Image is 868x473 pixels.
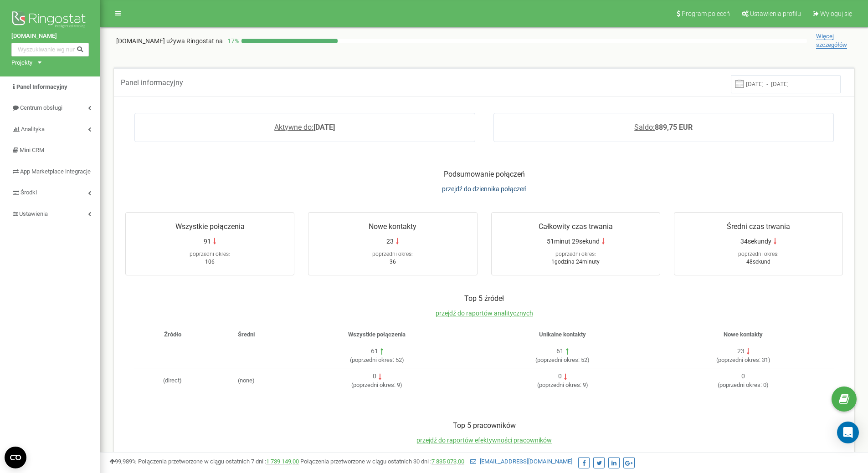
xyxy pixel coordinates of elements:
a: 1 739 149,00 [266,458,299,465]
div: Projekty [11,59,32,67]
p: 17 % [223,36,241,46]
span: ( 52 ) [535,356,590,363]
span: Saldo: [634,123,655,132]
span: używa Ringostat na [166,37,223,45]
span: Nowe kontakty [369,222,416,231]
span: Ustawienia profilu [750,10,801,17]
p: [DOMAIN_NAME] [116,36,223,46]
span: Program poleceń [682,10,730,17]
a: Saldo:889,75 EUR [634,123,693,132]
span: Wyloguj się [820,10,852,17]
div: Open Intercom Messenger [837,422,859,443]
div: 0 [373,372,376,381]
span: Wszystkie połączenia [348,331,406,338]
span: ( 52 ) [350,356,404,363]
a: Aktywne do:[DATE] [274,123,335,132]
span: Centrum obsługi [20,104,62,111]
span: Całkowity czas trwania [539,222,613,231]
span: 99,989% [109,458,137,465]
span: Wszystkie połączenia [175,222,245,231]
span: Analityka [21,126,45,132]
span: Top 5 źródeł [464,294,504,303]
span: ( 9 ) [537,381,588,388]
a: przejdź do dziennika połączeń [442,185,527,193]
span: poprzedni okres: [718,356,760,363]
span: Więcej szczegółów [816,33,847,49]
span: Aktywne do: [274,123,313,132]
input: Wyszukiwanie wg numeru [11,43,89,56]
div: 23 [737,347,745,356]
span: 91 [204,237,211,246]
span: 48sekund [746,259,770,265]
span: 51minut 29sekund [547,237,600,246]
a: [DOMAIN_NAME] [11,32,89,41]
span: poprzedni okres: [353,381,395,388]
span: ( 9 ) [351,381,402,388]
span: poprzedni okres: [537,356,580,363]
span: 106 [205,259,215,265]
span: Mini CRM [20,147,44,153]
span: poprzedni okres: [719,381,762,388]
span: 1godzina 24minuty [551,259,600,265]
a: [EMAIL_ADDRESS][DOMAIN_NAME] [470,458,572,465]
span: poprzedni okres: [372,251,413,257]
a: przejdź do raportów analitycznych [436,310,533,317]
span: poprzedni okres: [190,251,230,257]
td: (none) [211,368,282,393]
div: 0 [558,372,562,381]
a: przejdź do raportów efektywności pracowników [416,437,552,444]
span: Średni czas trwania [727,222,790,231]
span: Podsumowanie połączeń [444,170,525,178]
td: (direct) [134,368,211,393]
span: ( 31 ) [716,356,770,363]
span: poprzedni okres: [555,251,596,257]
span: Ustawienia [19,210,48,217]
span: Nowe kontakty [724,331,763,338]
span: 36 [390,259,396,265]
span: Połączenia przetworzone w ciągu ostatnich 30 dni : [300,458,464,465]
span: Panel Informacyjny [16,83,67,90]
div: 61 [556,347,564,356]
a: 7 835 073,00 [431,458,464,465]
span: poprzedni okres: [738,251,779,257]
span: Unikalne kontakty [539,331,586,338]
span: ( 0 ) [718,381,769,388]
span: poprzedni okres: [352,356,394,363]
span: 34sekundy [740,237,771,246]
span: 23 [386,237,394,246]
span: Panel informacyjny [121,78,183,87]
div: 61 [371,347,378,356]
span: App Marketplace integracje [20,168,91,175]
div: 0 [741,372,745,381]
span: poprzedni okres: [539,381,581,388]
span: Środki [21,189,37,196]
span: Połączenia przetworzone w ciągu ostatnich 7 dni : [138,458,299,465]
img: Ringostat logo [11,9,89,32]
button: Open CMP widget [5,447,26,468]
span: Źródło [164,331,181,338]
span: Średni [238,331,255,338]
span: Top 5 pracowników [453,421,516,430]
